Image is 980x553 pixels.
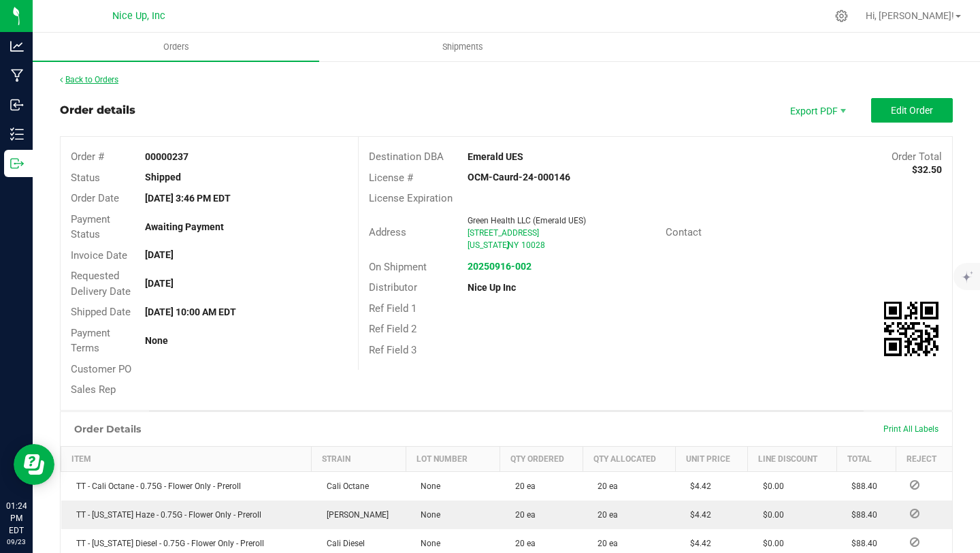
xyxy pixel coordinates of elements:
span: 20 ea [591,539,618,548]
span: Invoice Date [71,249,127,262]
a: 20250916-002 [468,261,532,272]
span: $0.00 [756,481,784,491]
span: Distributor [369,281,417,294]
span: TT - [US_STATE] Haze - 0.75G - Flower Only - Preroll [69,510,261,520]
th: Item [61,446,312,471]
span: Shipments [424,41,502,53]
inline-svg: Inventory [10,127,24,141]
span: Ref Field 2 [369,323,416,335]
strong: 00000237 [145,151,189,162]
span: TT - Cali Octane - 0.75G - Flower Only - Preroll [69,481,241,491]
span: Cali Octane [320,481,369,491]
strong: Shipped [145,172,181,183]
button: Edit Order [871,98,953,123]
span: 20 ea [508,539,536,548]
span: Ref Field 1 [369,302,416,315]
div: Order details [60,102,135,118]
a: Back to Orders [60,75,118,84]
p: 01:24 PM EDT [6,500,27,537]
span: [STREET_ADDRESS] [468,228,539,238]
th: Total [836,446,896,471]
span: 20 ea [591,510,618,520]
span: Order Total [892,151,942,163]
iframe: Resource center [14,444,54,485]
img: Scan me! [884,302,938,356]
inline-svg: Manufacturing [10,69,24,82]
span: $4.42 [683,481,711,491]
span: None [414,539,440,548]
span: Green Health LLC (Emerald UES) [468,216,586,225]
strong: Awaiting Payment [145,221,224,232]
span: Order # [71,151,104,163]
span: Destination DBA [369,151,444,163]
th: Qty Ordered [500,446,583,471]
th: Qty Allocated [583,446,675,471]
span: License # [369,172,413,184]
span: Orders [145,41,208,53]
span: $88.40 [845,539,877,548]
strong: $32.50 [912,164,942,175]
span: License Expiration [369,192,453,204]
th: Reject [896,446,952,471]
span: Contact [666,226,702,238]
inline-svg: Analytics [10,39,24,53]
qrcode: 00000237 [884,302,938,356]
span: 20 ea [508,510,536,520]
strong: [DATE] [145,278,174,289]
a: Shipments [319,33,606,61]
span: [US_STATE] [468,240,509,250]
th: Line Discount [748,446,837,471]
div: Manage settings [833,10,850,22]
span: Reject Inventory [904,509,925,518]
span: None [414,481,440,491]
inline-svg: Outbound [10,157,24,170]
span: Customer PO [71,363,131,375]
strong: Emerald UES [468,151,523,162]
span: Requested Delivery Date [71,270,131,298]
span: On Shipment [369,261,427,273]
span: $4.42 [683,510,711,520]
strong: Nice Up Inc [468,282,516,293]
span: Ref Field 3 [369,344,416,356]
span: Sales Rep [71,383,116,396]
th: Strain [312,446,406,471]
span: Edit Order [891,105,933,116]
h1: Order Details [74,424,141,434]
inline-svg: Inbound [10,98,24,112]
strong: [DATE] 10:00 AM EDT [145,306,236,317]
span: Status [71,172,100,184]
li: Export PDF [776,98,857,123]
strong: OCM-Caurd-24-000146 [468,172,570,183]
th: Unit Price [675,446,747,471]
span: $88.40 [845,510,877,520]
th: Lot Number [406,446,500,471]
span: TT - [US_STATE] Diesel - 0.75G - Flower Only - Preroll [69,539,264,548]
span: Reject Inventory [904,481,925,489]
span: $0.00 [756,539,784,548]
span: $0.00 [756,510,784,520]
span: NY [508,240,519,250]
span: 20 ea [591,481,618,491]
span: Address [369,226,406,238]
span: Payment Terms [71,327,110,355]
span: Nice Up, Inc [112,10,165,22]
span: Shipped Date [71,306,131,318]
span: $4.42 [683,539,711,548]
strong: [DATE] [145,249,174,260]
span: Order Date [71,192,119,204]
a: Orders [33,33,319,61]
strong: [DATE] 3:46 PM EDT [145,193,231,204]
span: $88.40 [845,481,877,491]
span: Print All Labels [883,424,938,434]
span: Payment Status [71,213,110,241]
p: 09/23 [6,537,27,547]
strong: None [145,335,168,346]
span: 20 ea [508,481,536,491]
span: Cali Diesel [320,539,365,548]
span: 10028 [521,240,545,250]
span: Hi, [PERSON_NAME]! [866,10,954,21]
span: Reject Inventory [904,538,925,546]
span: [PERSON_NAME] [320,510,389,520]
